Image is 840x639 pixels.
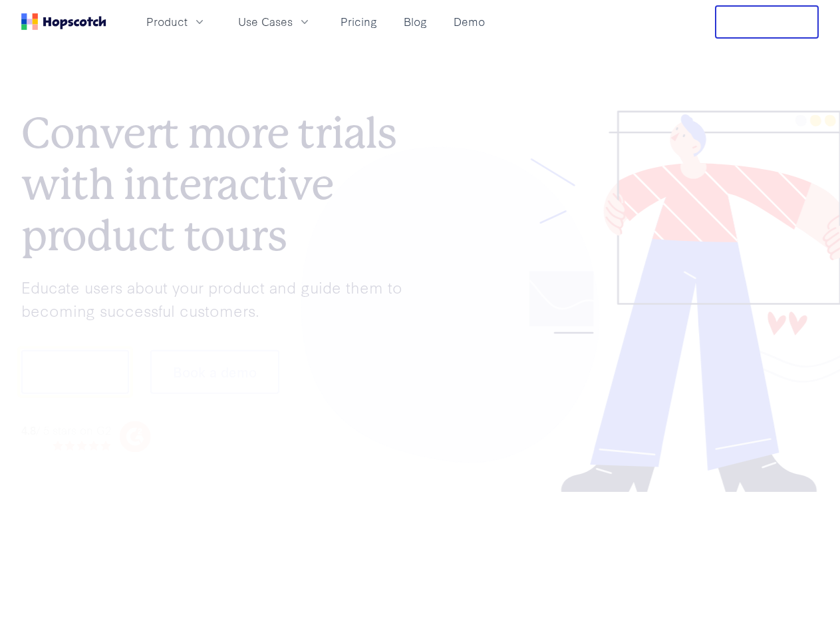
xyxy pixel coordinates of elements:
p: Educate users about your product and guide them to becoming successful customers. [21,276,420,321]
button: Product [138,11,214,33]
h1: Convert more trials with interactive product tours [21,108,420,261]
span: Use Cases [238,13,293,30]
button: Free Trial [715,5,819,39]
button: Use Cases [230,11,319,33]
strong: 4.8 [21,421,36,437]
div: / 5 stars on G2 [21,421,111,438]
button: Book a demo [150,350,279,394]
a: Blog [398,11,432,33]
span: Product [146,13,188,30]
a: Demo [448,11,490,33]
button: Show me! [21,350,129,394]
a: Pricing [335,11,382,33]
a: Home [21,13,106,30]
